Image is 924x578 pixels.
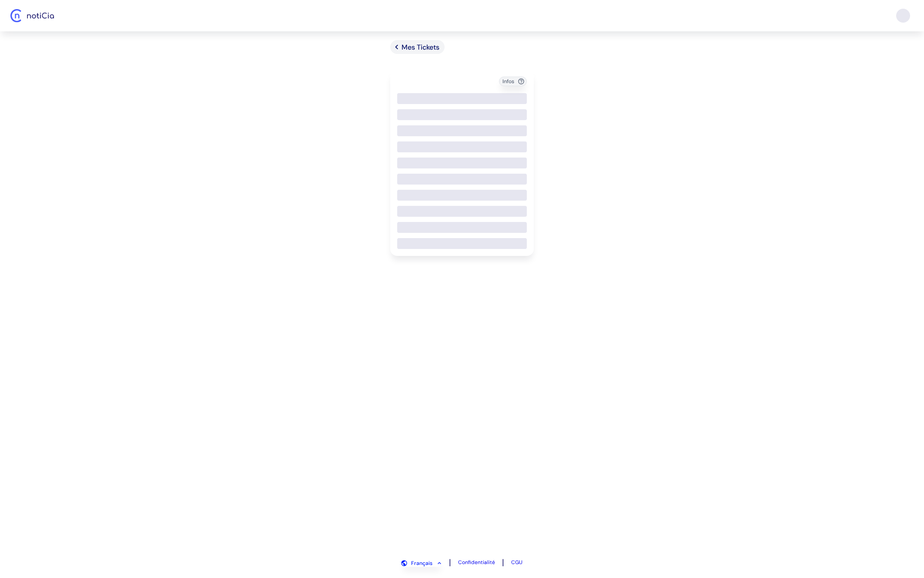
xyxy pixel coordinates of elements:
img: Logo Noticia [10,9,54,22]
span: | [502,557,504,568]
a: CGU [511,559,522,566]
a: Mes Tickets [390,40,445,54]
button: Infos [499,77,527,86]
button: Français [402,560,442,567]
a: Confidentialité [458,559,495,566]
span: | [449,557,451,568]
span: Mes Tickets [402,43,439,52]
